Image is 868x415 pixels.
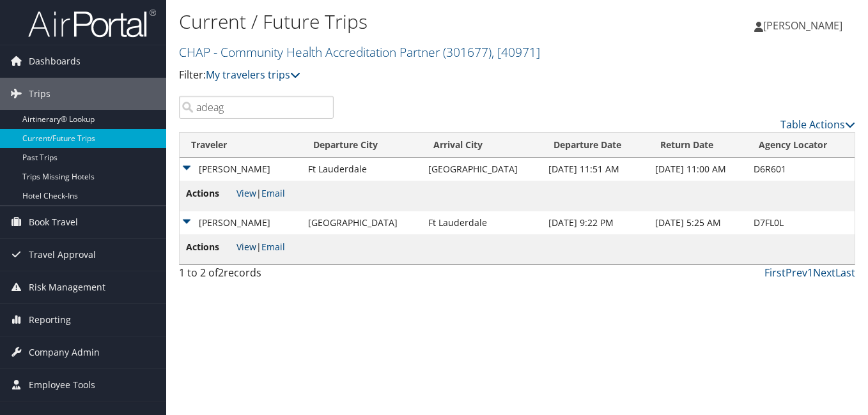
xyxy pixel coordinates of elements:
th: Traveler: activate to sort column ascending [180,133,302,158]
a: Email [261,241,285,253]
span: Risk Management [29,271,105,303]
td: [PERSON_NAME] [180,158,302,181]
a: Last [835,266,855,280]
img: airportal-logo.png [28,8,156,38]
span: Reporting [29,304,71,336]
td: [PERSON_NAME] [180,211,302,234]
div: 1 to 2 of records [179,265,334,287]
a: 1 [807,266,813,280]
td: D6R601 [747,158,855,181]
span: Book Travel [29,206,78,238]
td: [DATE] 11:51 AM [542,158,649,181]
input: Search Traveler or Arrival City [179,96,334,119]
th: Return Date: activate to sort column ascending [649,133,747,158]
span: , [ 40971 ] [492,43,540,61]
th: Departure City: activate to sort column ascending [302,133,422,158]
th: Agency Locator: activate to sort column ascending [747,133,855,158]
th: Arrival City: activate to sort column ascending [422,133,542,158]
td: D7FL0L [747,211,855,234]
a: Next [813,266,835,280]
td: [GEOGRAPHIC_DATA] [422,158,542,181]
a: First [764,266,786,280]
a: My travelers trips [206,68,300,82]
span: | [236,187,285,199]
a: Prev [786,266,807,280]
h1: Current / Future Trips [179,8,630,35]
span: Employee Tools [29,369,95,401]
td: Ft Lauderdale [302,158,422,181]
td: Ft Lauderdale [422,211,542,234]
span: Travel Approval [29,239,96,271]
th: Departure Date: activate to sort column descending [542,133,649,158]
span: 2 [218,266,224,280]
td: [DATE] 9:22 PM [542,211,649,234]
span: ( 301677 ) [443,43,492,61]
span: Actions [186,186,234,200]
td: [DATE] 11:00 AM [649,158,747,181]
a: View [236,187,256,199]
span: Actions [186,240,234,254]
a: [PERSON_NAME] [754,6,855,45]
td: [GEOGRAPHIC_DATA] [302,211,422,234]
a: CHAP - Community Health Accreditation Partner [179,43,540,61]
span: Company Admin [29,336,100,368]
td: [DATE] 5:25 AM [649,211,747,234]
p: Filter: [179,67,630,84]
a: Email [261,187,285,199]
a: View [236,241,256,253]
span: Trips [29,78,50,110]
span: Dashboards [29,45,81,77]
span: | [236,241,285,253]
span: [PERSON_NAME] [763,19,842,33]
a: Table Actions [780,117,855,132]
